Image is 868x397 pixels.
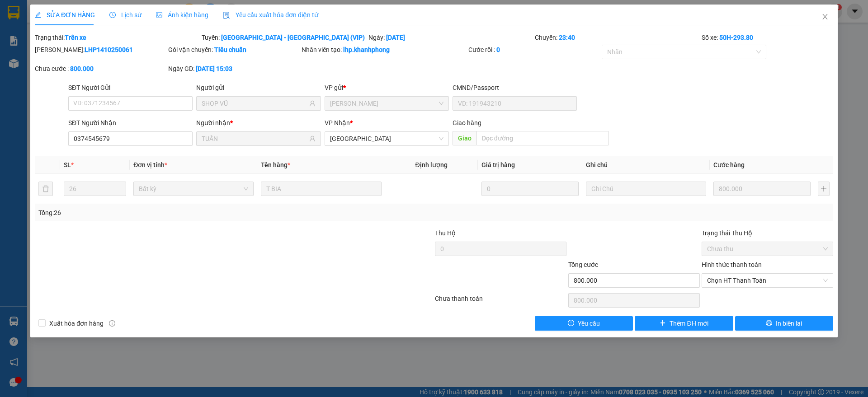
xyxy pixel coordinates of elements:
[65,34,86,41] b: Trên xe
[156,12,162,18] span: picture
[701,33,834,42] div: Số xe:
[202,134,307,144] input: Tên người nhận
[578,318,600,328] span: Yêu cầu
[821,13,829,20] span: close
[35,12,41,18] span: edit
[496,46,500,53] b: 0
[76,43,124,54] li: (c) 2017
[435,229,456,237] span: Thu Hộ
[46,318,107,328] span: Xuất hóa đơn hàng
[476,131,609,145] input: Dọc đường
[85,46,133,53] b: LHP1410250061
[58,13,87,71] b: BIÊN NHẬN GỬI HÀNG
[635,316,733,331] button: plusThêm ĐH mới
[776,318,802,328] span: In biên lai
[11,58,51,101] b: [PERSON_NAME]
[481,182,579,196] input: 0
[11,11,57,56] img: logo.jpg
[223,12,230,19] img: icon
[38,182,53,196] button: delete
[261,182,381,196] input: VD: Bàn, Ghế
[535,316,633,331] button: exclamation-circleYêu cầu
[702,261,762,268] label: Hình thức thanh toán
[713,182,811,196] input: 0
[196,118,321,128] div: Người nhận
[168,45,300,55] div: Gói vận chuyển:
[707,242,828,256] span: Chưa thu
[670,318,708,328] span: Thêm ĐH mới
[309,100,316,107] span: user
[35,45,166,55] div: [PERSON_NAME]:
[35,11,95,19] span: SỬA ĐƠN HÀNG
[214,46,246,53] b: Tiêu chuẩn
[582,156,710,174] th: Ghi chú
[38,208,335,218] div: Tổng: 26
[156,11,208,19] span: Ảnh kiện hàng
[35,64,166,74] div: Chưa cước :
[201,33,368,42] div: Tuyến:
[325,83,449,93] div: VP gửi
[98,11,120,33] img: logo.jpg
[568,261,598,268] span: Tổng cước
[68,118,193,128] div: SĐT Người Nhận
[468,45,600,55] div: Cước rồi :
[568,320,574,327] span: exclamation-circle
[168,64,300,74] div: Ngày GD:
[221,34,365,41] b: [GEOGRAPHIC_DATA] - [GEOGRAPHIC_DATA] (VIP)
[453,119,481,126] span: Giao hàng
[368,33,534,42] div: Ngày:
[109,12,116,18] span: clock-circle
[534,33,701,42] div: Chuyến:
[202,98,307,108] input: Tên người gửi
[453,83,577,93] div: CMND/Passport
[70,65,94,72] b: 800.000
[702,228,833,238] div: Trạng thái Thu Hộ
[559,34,575,41] b: 23:40
[343,46,390,53] b: lhp.khanhphong
[64,161,71,168] span: SL
[386,34,405,41] b: [DATE]
[330,97,443,110] span: Lê Hồng Phong
[261,161,290,168] span: Tên hàng
[139,182,248,196] span: Bất kỳ
[325,119,350,126] span: VP Nhận
[196,83,321,93] div: Người gửi
[707,274,828,287] span: Chọn HT Thanh Toán
[660,320,666,327] span: plus
[481,161,515,168] span: Giá trị hàng
[818,182,830,196] button: plus
[812,5,838,30] button: Close
[196,65,232,72] b: [DATE] 15:03
[415,161,448,168] span: Định lượng
[133,161,167,168] span: Đơn vị tính
[453,131,476,145] span: Giao
[713,161,745,168] span: Cước hàng
[109,320,115,327] span: info-circle
[76,34,124,42] b: [DOMAIN_NAME]
[719,34,753,41] b: 50H-293.80
[330,132,443,145] span: Nha Trang
[453,96,577,111] input: VD: 191943210
[766,320,772,327] span: printer
[68,83,193,93] div: SĐT Người Gửi
[309,135,316,142] span: user
[302,45,467,55] div: Nhân viên tạo:
[434,294,567,309] div: Chưa thanh toán
[109,11,142,19] span: Lịch sử
[34,33,201,42] div: Trạng thái:
[735,316,833,331] button: printerIn biên lai
[586,182,706,196] input: Ghi Chú
[223,11,318,19] span: Yêu cầu xuất hóa đơn điện tử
